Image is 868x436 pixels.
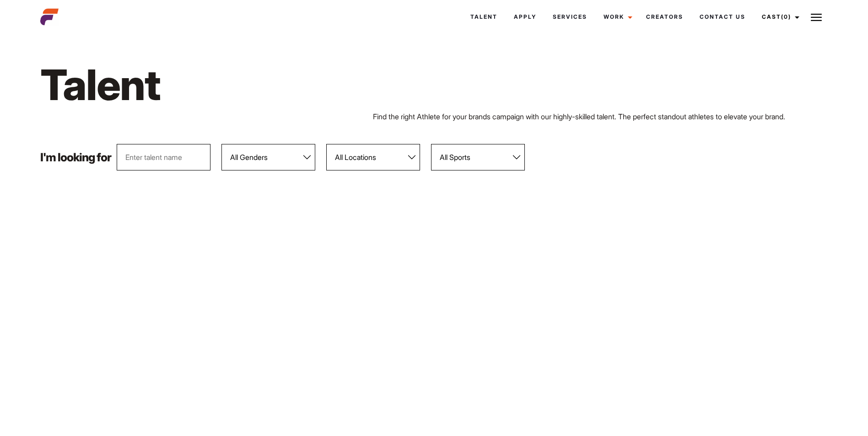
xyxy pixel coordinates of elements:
a: Contact Us [691,5,754,29]
img: Burger icon [811,12,822,23]
p: I'm looking for [40,152,111,163]
a: Creators [638,5,691,29]
a: Talent [462,5,506,29]
a: Work [595,5,638,29]
h1: Talent [40,58,495,111]
p: Find the right Athlete for your brands campaign with our highly-skilled talent. The perfect stand... [373,111,828,122]
a: Cast(0) [754,5,805,29]
input: Enter talent name [117,144,210,170]
span: (0) [781,13,791,20]
img: cropped-aefm-brand-fav-22-square.png [40,8,59,26]
a: Apply [506,5,545,29]
a: Services [545,5,595,29]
